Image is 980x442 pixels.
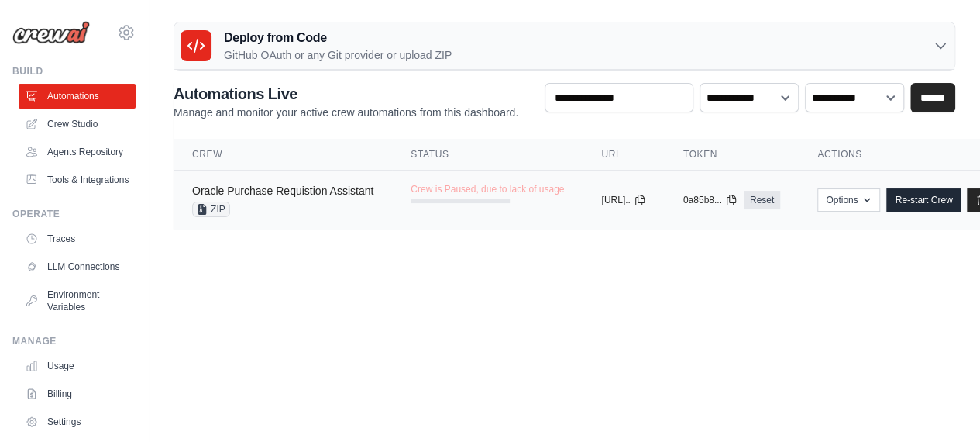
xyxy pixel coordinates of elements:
[392,139,583,171] th: Status
[12,208,136,220] div: Operate
[192,202,230,217] span: ZIP
[19,282,136,319] a: Environment Variables
[19,354,136,378] a: Usage
[903,368,980,442] iframe: Chat Widget
[12,21,90,44] img: Logo
[19,140,136,164] a: Agents Repository
[683,194,738,206] button: 0a85b8...
[583,139,664,171] th: URL
[12,335,136,347] div: Manage
[19,84,136,109] a: Automations
[192,185,373,197] a: Oracle Purchase Requistion Assistant
[665,139,799,171] th: Token
[12,65,136,78] div: Build
[174,83,518,105] h2: Automations Live
[817,188,880,212] button: Options
[174,139,392,171] th: Crew
[224,47,452,63] p: GitHub OAuth or any Git provider or upload ZIP
[19,254,136,279] a: LLM Connections
[224,29,452,47] h3: Deploy from Code
[19,409,136,434] a: Settings
[174,105,518,120] p: Manage and monitor your active crew automations from this dashboard.
[19,167,136,192] a: Tools & Integrations
[19,226,136,251] a: Traces
[19,112,136,136] a: Crew Studio
[744,191,780,209] a: Reset
[411,183,564,195] span: Crew is Paused, due to lack of usage
[886,188,961,212] a: Re-start Crew
[19,382,136,406] a: Billing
